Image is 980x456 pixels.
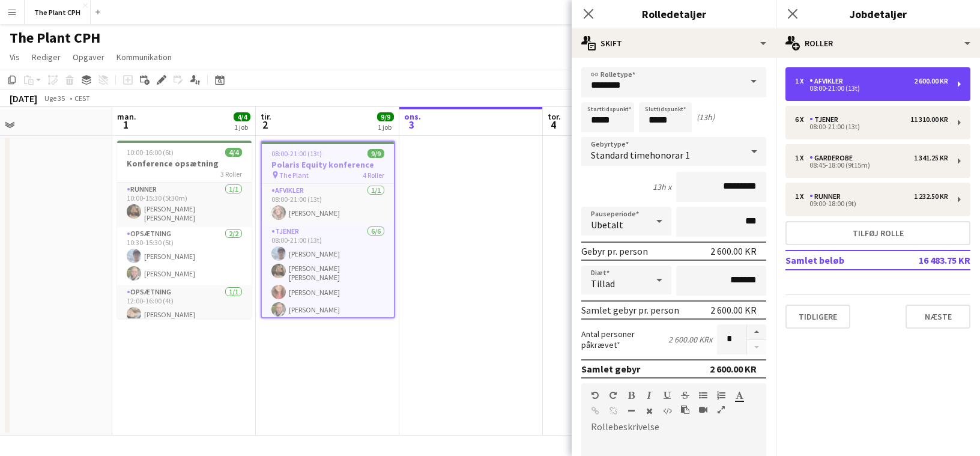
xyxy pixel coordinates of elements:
app-job-card: 10:00-16:00 (6t)4/4Konference opsætning3 RollerRunner1/110:00-15:30 (5t30m)[PERSON_NAME] [PERSON_... [117,141,252,318]
div: Skift [572,29,776,58]
div: 1 x [795,154,809,162]
div: Runner [809,192,845,201]
button: Ryd formatering [645,406,653,416]
span: Uge 35 [40,94,70,103]
button: Fed [627,391,635,400]
span: 08:00-21:00 (13t) [271,149,322,158]
div: 13h x [653,181,671,192]
span: Opgaver [73,52,104,62]
div: 1 x [795,77,809,85]
div: 09:00-18:00 (9t) [795,201,948,207]
span: Standard timehonorar 1 [591,149,690,161]
span: 9/9 [367,149,384,158]
button: Tidligere [785,305,850,329]
div: 2 600.00 KR [914,77,948,85]
span: ons. [404,111,421,122]
div: 1 job [378,123,393,132]
button: Indsæt video [699,405,707,415]
span: The Plant [279,171,309,180]
span: 4/4 [234,112,250,121]
span: tir. [261,111,271,122]
td: 16 483.75 KR [901,251,971,270]
button: Understregning [663,391,671,400]
a: Vis [5,49,25,65]
button: Fuld skærm [717,405,725,415]
div: 1 232.50 KR [914,192,948,201]
app-card-role: Opsætning1/112:00-16:00 (4t)[PERSON_NAME] [117,285,252,326]
a: Kommunikation [112,49,177,65]
button: Vandret linje [627,406,635,416]
span: Rediger [32,52,61,62]
button: The Plant CPH [25,1,91,24]
div: 2 600.00 KR [710,304,757,316]
h3: Polaris Equity konference [262,159,394,170]
label: Antal personer påkrævet [581,329,668,350]
button: Kursiv [645,391,653,400]
span: 2 [259,118,271,132]
button: Gennemstreget [681,391,689,400]
app-card-role: Runner1/110:00-15:30 (5t30m)[PERSON_NAME] [PERSON_NAME][GEOGRAPHIC_DATA] [117,183,252,227]
span: 9/9 [377,112,394,121]
button: Ordnet liste [717,391,725,400]
button: Sæt ind som almindelig tekst [681,405,689,415]
button: Tekstfarve [735,391,743,400]
div: Gebyr pr. person [581,245,648,257]
h3: Jobdetaljer [776,6,980,22]
button: Næste [906,305,970,329]
span: tor. [548,111,561,122]
app-card-role: Tjener6/608:00-21:00 (13t)[PERSON_NAME][PERSON_NAME] [PERSON_NAME][GEOGRAPHIC_DATA][PERSON_NAME][... [262,225,394,356]
span: 1 [115,118,136,132]
div: CEST [74,94,90,103]
div: Garderobe [809,154,857,162]
div: 11 310.00 KR [910,115,948,124]
div: 1 x [795,192,809,201]
h3: Rolledetaljer [572,6,776,22]
span: 3 [402,118,421,132]
div: 08:00-21:00 (13t) [795,85,948,91]
button: Uordnet liste [699,391,707,400]
span: 4/4 [225,148,242,157]
a: Rediger [27,49,65,65]
span: man. [117,111,136,122]
div: 2 600.00 KR [710,363,757,375]
button: HTML-kode [663,406,671,416]
div: 08:45-18:00 (9t15m) [795,162,948,168]
div: Samlet gebyr pr. person [581,304,679,316]
div: 2 600.00 KR [710,245,757,257]
app-card-role: Afvikler1/108:00-21:00 (13t)[PERSON_NAME] [262,184,394,225]
span: 4 Roller [363,171,384,180]
button: Fortryd [591,391,599,400]
div: Roller [776,29,980,58]
div: Tjener [809,115,843,124]
button: Tilføj rolle [785,221,970,245]
td: Samlet beløb [785,251,901,270]
app-card-role: Opsætning2/210:30-15:30 (5t)[PERSON_NAME][PERSON_NAME] [117,227,252,285]
div: 6 x [795,115,809,124]
div: 2 600.00 KR x [668,334,712,345]
app-job-card: 08:00-21:00 (13t)9/9Polaris Equity konference The Plant4 RollerAfvikler1/108:00-21:00 (13t)[PERSO... [261,141,395,318]
div: Afvikler [809,77,848,85]
div: Samlet gebyr [581,363,640,375]
span: Kommunikation [116,52,172,62]
div: (13h) [697,112,715,123]
div: 1 341.25 KR [914,154,948,162]
span: Vis [10,52,20,62]
span: 10:00-16:00 (6t) [127,148,174,157]
button: Gentag [609,391,617,400]
span: 3 Roller [220,169,242,178]
div: 1 job [234,123,250,132]
a: Opgaver [68,49,109,65]
h1: The Plant CPH [10,29,100,47]
div: [DATE] [10,93,37,105]
button: Forøg [747,324,766,340]
div: 08:00-21:00 (13t) [795,124,948,130]
h3: Konference opsætning [117,158,252,169]
span: Ubetalt [591,219,623,231]
span: Tillad [591,278,615,290]
span: 4 [546,118,561,132]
